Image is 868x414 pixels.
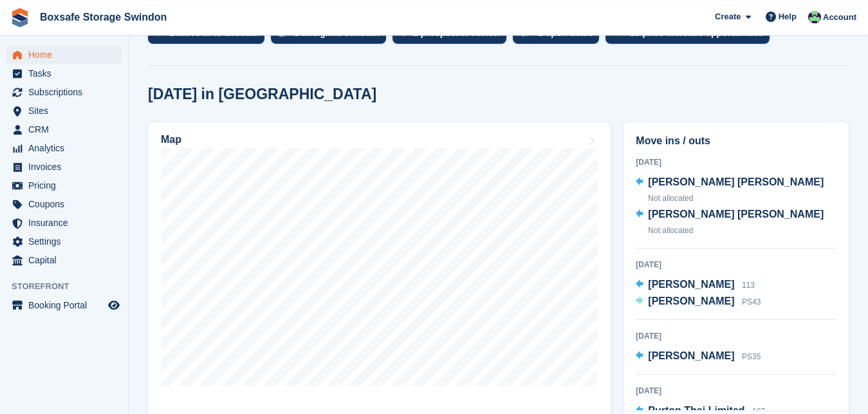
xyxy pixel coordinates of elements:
[605,22,776,50] a: 23 price increase opportunities
[779,10,797,23] span: Help
[742,352,761,361] span: PS35
[636,348,761,365] a: [PERSON_NAME] PS35
[636,259,836,270] div: [DATE]
[28,296,106,314] span: Booking Portal
[648,296,734,306] span: [PERSON_NAME]
[6,158,122,176] a: menu
[636,207,836,239] a: [PERSON_NAME] [PERSON_NAME] Not allocated
[6,64,122,82] a: menu
[648,350,734,361] span: [PERSON_NAME]
[28,83,106,101] span: Subscriptions
[6,251,122,269] a: menu
[636,385,836,397] div: [DATE]
[28,232,106,250] span: Settings
[648,279,734,290] span: [PERSON_NAME]
[6,176,122,194] a: menu
[10,8,30,27] img: stora-icon-8386f47178a22dfd0bd8f6a31ec36ba5ce8667c1dd55bd0f319d3a0aa187defe.svg
[28,214,106,232] span: Insurance
[28,139,106,157] span: Analytics
[513,22,605,50] a: 2 open deals
[6,83,122,101] a: menu
[148,86,376,103] h2: [DATE] in [GEOGRAPHIC_DATA]
[28,158,106,176] span: Invoices
[161,134,181,146] h2: Map
[28,102,106,120] span: Sites
[715,10,741,23] span: Create
[271,22,392,50] a: 1 unsigned contract
[12,280,128,293] span: Storefront
[6,214,122,232] a: menu
[392,22,513,50] a: 1 prospect to review
[28,46,106,64] span: Home
[648,209,824,220] span: [PERSON_NAME] [PERSON_NAME]
[6,232,122,250] a: menu
[28,120,106,138] span: CRM
[808,10,821,23] img: Kim Virabi
[6,46,122,64] a: menu
[28,251,106,269] span: Capital
[648,176,824,187] span: [PERSON_NAME] [PERSON_NAME]
[148,22,271,50] a: 1 move in to allocate
[106,297,122,313] a: Preview store
[6,195,122,213] a: menu
[823,11,856,24] span: Account
[6,120,122,138] a: menu
[742,297,761,306] span: PS43
[6,139,122,157] a: menu
[648,194,693,203] span: Not allocated
[6,296,122,314] a: menu
[636,277,755,294] a: [PERSON_NAME] 113
[28,64,106,82] span: Tasks
[742,281,755,290] span: 113
[636,330,836,342] div: [DATE]
[636,294,761,310] a: [PERSON_NAME] PS43
[35,6,172,28] a: Boxsafe Storage Swindon
[28,195,106,213] span: Coupons
[28,176,106,194] span: Pricing
[636,156,836,168] div: [DATE]
[636,174,836,207] a: [PERSON_NAME] [PERSON_NAME] Not allocated
[6,102,122,120] a: menu
[648,226,693,235] span: Not allocated
[636,133,836,149] h2: Move ins / outs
